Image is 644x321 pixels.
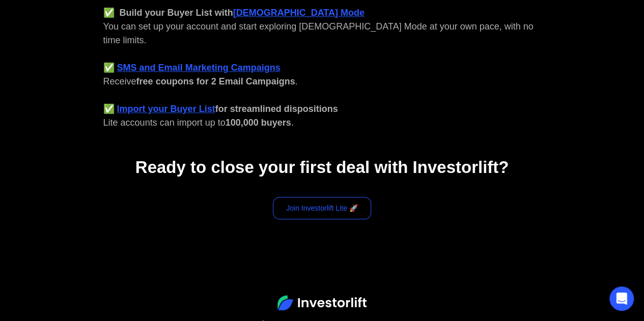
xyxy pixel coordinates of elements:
[135,158,509,177] strong: Ready to close your first deal with Investorlift?
[273,197,371,219] a: Join Investorlift Lite 🚀
[226,118,291,128] strong: 100,000 buyers
[117,63,281,73] a: SMS and Email Marketing Campaigns
[233,8,365,18] a: [DEMOGRAPHIC_DATA] Mode
[136,76,295,86] strong: free coupons for 2 Email Campaigns
[215,104,338,114] strong: for streamlined dispositions
[103,63,115,73] strong: ✅
[609,286,634,311] div: Open Intercom Messenger
[103,8,233,18] strong: ✅ Build your Buyer List with
[117,104,215,114] a: Import your Buyer List
[103,104,115,114] strong: ✅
